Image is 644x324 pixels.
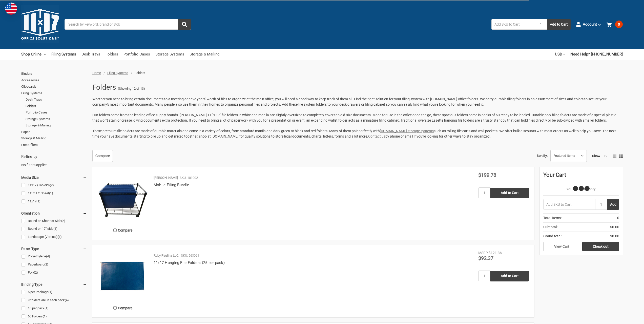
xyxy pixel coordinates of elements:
[98,250,148,301] img: 11x17 Hanging File Folders
[21,154,87,167] div: No filters applied
[53,227,57,231] span: (1)
[50,183,54,187] span: (2)
[92,97,623,107] p: Whether you need to bring certain documents to a meeting or have years' worth of files to organiz...
[21,49,46,60] a: Shop Online
[490,188,529,198] input: Add to Cart
[547,19,571,30] button: Add to Cart
[92,150,113,162] a: Compare
[154,260,225,265] a: 11x17 Hanging File Folders (25 per pack)
[21,225,87,232] a: Bound on 17" side
[543,186,619,192] p: Your Cart Is Empty.
[48,290,52,294] span: (1)
[615,21,623,28] span: 0
[543,215,562,221] span: Total Items:
[106,49,118,60] a: Folders
[21,5,59,43] img: 11x17.com
[478,250,488,256] div: MSRP
[81,49,100,60] a: Desk Trays
[113,306,117,310] input: Compare
[98,173,148,223] img: Mobile Filing Bundle
[46,254,50,258] span: (4)
[570,49,623,60] a: Need Help? [PHONE_NUMBER]
[118,86,145,91] span: (Showing 12 of 13)
[49,191,53,195] span: (1)
[180,175,198,180] p: SKU: 101002
[610,234,619,239] span: $0.00
[21,261,87,268] a: Paperboard
[21,142,87,148] a: Free Offers
[21,129,87,135] a: Paper
[21,198,87,205] a: 11x17
[61,219,65,223] span: (2)
[135,71,145,75] span: Folders
[21,281,87,288] h5: Binding Type
[543,199,595,210] input: Add SKU to Cart
[21,246,87,252] h5: Panel Type
[21,190,87,197] a: 11" x 17" Sheet
[36,199,40,203] span: (1)
[607,199,619,210] button: Add
[92,81,116,94] h1: Folders
[44,262,48,266] span: (2)
[98,226,148,234] label: Compare
[65,298,69,302] span: (4)
[98,304,148,312] label: Compare
[181,253,199,258] p: SKU: 563061
[592,154,600,158] span: Show
[617,215,619,221] span: 0
[21,218,87,224] a: Bound on Shortest Side
[21,90,87,97] a: Filing Systems
[478,255,493,261] span: $92.37
[21,313,87,320] a: 60 Folders
[92,112,623,123] p: Our folders come from the leading office supply brands. [PERSON_NAME] 11" x 17" file folders in w...
[21,135,87,142] a: Storage & Mailing
[58,235,62,239] span: (1)
[107,71,128,75] a: Filing Systems
[113,228,117,232] input: Compare
[26,116,87,122] a: Storage Systems
[543,224,557,230] span: Subtotal:
[543,242,580,251] a: View Cart
[21,297,87,304] a: 9 folders are in each pack
[490,271,529,281] input: Add to Cart
[380,129,434,133] a: [DOMAIN_NAME] storage systems
[610,224,619,230] span: $0.00
[583,22,597,27] span: Account
[537,152,548,160] label: Sort By:
[491,19,535,30] input: Add SKU to Cart
[543,234,562,239] span: Grand total:
[21,210,87,216] h5: Orientation
[555,49,565,60] a: USD
[21,182,87,189] a: 11x17 (Tabloid)
[190,49,219,60] a: Storage & Mailing
[26,103,87,109] a: Folders
[5,3,17,15] img: duty and tax information for United States
[21,70,87,77] a: Binders
[602,310,644,324] iframe: Google Customer Reviews
[65,19,191,30] input: Search by keyword, brand or SKU
[123,49,150,60] a: Portfolio Cases
[92,71,101,75] span: Home
[21,253,87,260] a: Polyethylene
[45,306,49,310] span: (1)
[26,122,87,129] a: Storage & Mailing
[26,96,87,103] a: Desk Trays
[21,154,87,160] h5: Refine by
[155,49,184,60] a: Storage Systems
[34,271,38,274] span: (2)
[154,175,178,180] p: [PERSON_NAME]
[92,128,623,139] p: These premium file holders are made of durable materials and come in a variety of colors, from st...
[26,109,87,116] a: Portfolio Cases
[489,251,502,255] span: $121.36
[154,183,189,187] a: Mobile Filing Bundle
[43,314,47,318] span: (1)
[21,175,87,181] h5: Media Size
[543,171,619,183] div: Your Cart
[368,134,385,138] a: Contact us
[21,234,87,240] a: Landscape (Vertical)
[604,154,607,158] a: 12
[21,269,87,276] a: Poly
